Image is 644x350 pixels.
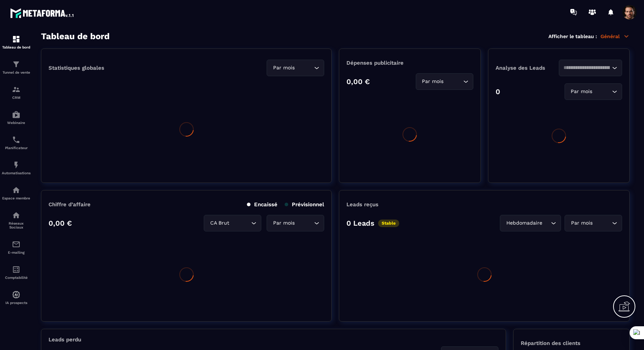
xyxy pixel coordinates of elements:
[2,221,31,229] p: Réseaux Sociaux
[2,235,31,260] a: emailemailE-mailing
[267,60,324,76] div: Search for option
[12,135,20,144] img: scheduler
[12,60,20,69] img: formation
[49,201,91,208] p: Chiffre d’affaire
[594,219,610,227] input: Search for option
[2,250,31,254] p: E-mailing
[2,206,31,235] a: social-networksocial-networkRéseaux Sociaux
[569,219,594,227] span: Par mois
[2,276,31,280] p: Comptabilité
[544,219,549,227] input: Search for option
[565,83,622,100] div: Search for option
[2,121,31,125] p: Webinaire
[521,340,622,346] p: Répartition des clients
[296,219,312,227] input: Search for option
[2,155,31,180] a: automationsautomationsAutomatisations
[496,65,559,71] p: Analyse des Leads
[346,219,374,227] p: 0 Leads
[500,215,561,231] div: Search for option
[378,220,399,227] p: Stable
[271,64,296,72] span: Par mois
[565,215,622,231] div: Search for option
[12,290,20,299] img: automations
[204,215,261,231] div: Search for option
[41,31,110,41] h3: Tableau de bord
[12,211,20,220] img: social-network
[12,240,20,249] img: email
[49,336,81,343] p: Leads perdu
[445,78,461,86] input: Search for option
[346,77,370,86] p: 0,00 €
[271,219,296,227] span: Par mois
[346,201,378,208] p: Leads reçus
[2,80,31,105] a: formationformationCRM
[416,73,473,90] div: Search for option
[496,87,500,96] p: 0
[285,201,324,208] p: Prévisionnel
[2,260,31,285] a: accountantaccountantComptabilité
[231,219,249,227] input: Search for option
[2,55,31,80] a: formationformationTunnel de vente
[49,219,72,227] p: 0,00 €
[559,60,622,76] div: Search for option
[12,35,20,43] img: formation
[49,65,104,71] p: Statistiques globales
[267,215,324,231] div: Search for option
[346,60,473,66] p: Dépenses publicitaire
[296,64,312,72] input: Search for option
[12,161,20,169] img: automations
[2,180,31,206] a: automationsautomationsEspace membre
[2,45,31,49] p: Tableau de bord
[2,196,31,200] p: Espace membre
[247,201,277,208] p: Encaissé
[594,88,610,96] input: Search for option
[2,70,31,74] p: Tunnel de vente
[569,88,594,96] span: Par mois
[12,265,20,274] img: accountant
[208,219,231,227] span: CA Brut
[2,105,31,130] a: automationsautomationsWebinaire
[2,96,31,100] p: CRM
[12,85,20,94] img: formation
[2,171,31,175] p: Automatisations
[2,146,31,150] p: Planificateur
[420,78,445,86] span: Par mois
[601,33,630,40] p: Général
[12,186,20,194] img: automations
[12,110,20,119] img: automations
[2,301,31,305] p: IA prospects
[505,219,544,227] span: Hebdomadaire
[563,64,610,72] input: Search for option
[2,130,31,155] a: schedulerschedulerPlanificateur
[10,6,75,19] img: logo
[548,33,597,39] p: Afficher le tableau :
[2,29,31,55] a: formationformationTableau de bord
